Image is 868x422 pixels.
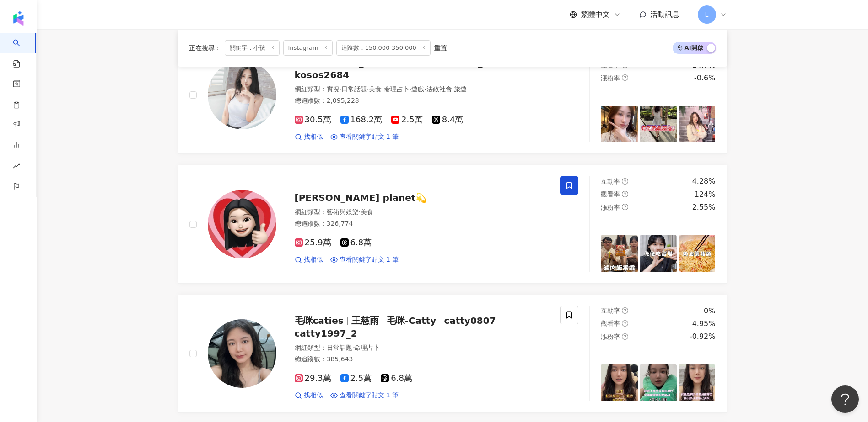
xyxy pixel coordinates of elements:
[13,33,31,69] a: search
[581,10,610,20] span: 繁體中文
[424,85,426,93] span: ·
[432,115,464,125] span: 8.4萬
[359,208,361,216] span: ·
[340,132,399,142] span: 查看關鍵字貼文 1 筆
[330,132,399,142] a: 查看關鍵字貼文 1 筆
[336,40,431,56] span: 追蹤數：150,000-350,000
[387,315,437,326] span: 毛咪-Catty
[295,355,550,364] div: 總追蹤數 ： 385,643
[452,85,454,93] span: ·
[410,85,411,93] span: ·
[705,10,709,20] span: L
[340,85,341,93] span: ·
[601,307,620,314] span: 互動率
[340,238,372,248] span: 6.8萬
[327,85,340,93] span: 實況
[208,190,276,258] img: KOL Avatar
[354,344,380,351] span: 命理占卜
[225,40,280,56] span: 關鍵字：小孩
[341,85,367,93] span: 日常話題
[178,165,727,283] a: KOL Avatar[PERSON_NAME] planet💫網紅類型：藝術與娛樂·美食總追蹤數：326,77425.9萬6.8萬找相似查看關鍵字貼文 1 筆互動率question-circle...
[640,106,677,143] img: post-image
[601,333,620,340] span: 漲粉率
[178,295,727,413] a: KOL Avatar毛咪caties王慈雨毛咪-Cattycatty0807catty1997_2網紅類型：日常話題·命理占卜總追蹤數：385,64329.3萬2.5萬6.8萬找相似查看關鍵字貼...
[367,85,369,93] span: ·
[622,178,628,185] span: question-circle
[304,391,323,400] span: 找相似
[295,374,331,383] span: 29.3萬
[295,69,350,80] span: kosos2684
[426,85,452,93] span: 法政社會
[601,204,620,211] span: 漲粉率
[434,44,447,52] div: 重置
[178,36,727,154] a: KOL Avatar小妃[PERSON_NAME]蕎蕎[PERSON_NAME]kosos2684網紅類型：實況·日常話題·美食·命理占卜·遊戲·法政社會·旅遊總追蹤數：2,095,22830....
[622,307,628,314] span: question-circle
[601,320,620,327] span: 觀看率
[704,306,715,316] div: 0%
[382,85,383,93] span: ·
[381,374,412,383] span: 6.8萬
[454,85,467,93] span: 旅遊
[295,208,550,217] div: 網紅類型 ：
[369,85,382,93] span: 美食
[601,364,638,401] img: post-image
[295,238,331,248] span: 25.9萬
[327,344,352,351] span: 日常話題
[352,344,354,351] span: ·
[384,85,410,93] span: 命理占卜
[640,235,677,272] img: post-image
[411,85,424,93] span: 遊戲
[351,315,379,326] span: 王慈雨
[295,255,323,264] a: 找相似
[690,332,716,342] div: -0.92%
[330,391,399,400] a: 查看關鍵字貼文 1 筆
[679,235,716,272] img: post-image
[695,190,716,200] div: 124%
[622,333,628,340] span: question-circle
[304,255,323,264] span: 找相似
[692,176,716,186] div: 4.28%
[283,40,333,56] span: Instagram
[295,391,323,400] a: 找相似
[189,44,221,52] span: 正在搜尋 ：
[622,191,628,197] span: question-circle
[650,10,679,19] span: 活動訊息
[330,255,399,264] a: 查看關鍵字貼文 1 筆
[295,85,550,94] div: 網紅類型 ：
[622,320,628,327] span: question-circle
[340,255,399,264] span: 查看關鍵字貼文 1 筆
[11,11,26,26] img: logo icon
[340,115,383,125] span: 168.2萬
[692,202,716,212] div: 2.55%
[295,192,427,203] span: [PERSON_NAME] planet💫
[208,319,276,388] img: KOL Avatar
[679,364,716,401] img: post-image
[327,208,359,216] span: 藝術與娛樂
[694,73,715,83] div: -0.6%
[679,106,716,143] img: post-image
[340,374,372,383] span: 2.5萬
[622,74,628,81] span: question-circle
[601,190,620,198] span: 觀看率
[391,115,423,125] span: 2.5萬
[622,204,628,210] span: question-circle
[295,96,550,105] div: 總追蹤數 ： 2,095,228
[831,385,859,413] iframe: Help Scout Beacon - Open
[601,106,638,143] img: post-image
[295,315,344,326] span: 毛咪caties
[295,343,550,353] div: 網紅類型 ：
[295,328,357,339] span: catty1997_2
[295,132,323,142] a: 找相似
[208,61,276,129] img: KOL Avatar
[601,178,620,185] span: 互動率
[640,364,677,401] img: post-image
[444,315,496,326] span: catty0807
[13,157,20,177] span: rise
[601,235,638,272] img: post-image
[295,115,331,125] span: 30.5萬
[361,208,373,216] span: 美食
[340,391,399,400] span: 查看關鍵字貼文 1 筆
[601,74,620,82] span: 漲粉率
[692,319,716,329] div: 4.95%
[304,132,323,142] span: 找相似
